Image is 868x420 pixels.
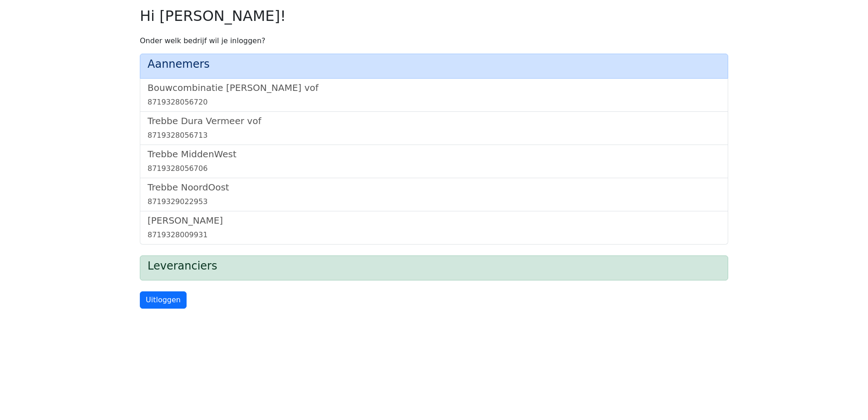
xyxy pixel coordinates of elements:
[148,163,720,174] div: 8719328056706
[148,196,720,207] div: 8719329022953
[148,215,720,240] a: [PERSON_NAME]8719328009931
[148,58,720,71] h4: Aannemers
[148,115,720,126] h5: Trebbe Dura Vermeer vof
[148,149,720,174] a: Trebbe MiddenWest8719328056706
[148,149,720,160] h5: Trebbe MiddenWest
[148,182,720,193] h5: Trebbe NoordOost
[140,7,728,25] h2: Hi [PERSON_NAME]!
[140,35,728,46] p: Onder welk bedrijf wil je inloggen?
[148,215,720,226] h5: [PERSON_NAME]
[148,115,720,141] a: Trebbe Dura Vermeer vof8719328056713
[148,260,720,273] h4: Leveranciers
[148,182,720,207] a: Trebbe NoordOost8719329022953
[148,82,720,108] a: Bouwcombinatie [PERSON_NAME] vof8719328056720
[148,230,720,240] div: 8719328009931
[148,97,720,108] div: 8719328056720
[148,82,720,93] h5: Bouwcombinatie [PERSON_NAME] vof
[140,291,187,309] a: Uitloggen
[148,130,720,141] div: 8719328056713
